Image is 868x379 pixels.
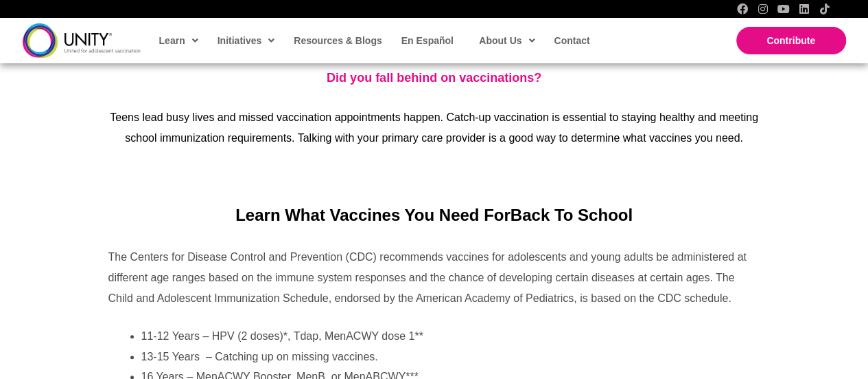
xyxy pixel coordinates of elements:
span: En Español [401,35,454,46]
span: Back To School [511,206,633,224]
span: About Us [479,30,535,51]
a: Instagram [758,3,769,14]
span: Teens lead busy lives and missed vaccination appointments happen. Catch-up vaccination is essenti... [110,111,758,144]
span: Learn What Vaccines You Need For [235,206,511,224]
strong: Did you fall behind on vaccinations? [327,71,541,85]
a: YouTube [778,3,789,14]
a: Contribute [736,27,846,54]
a: TikTok [819,3,830,14]
span: Contact [554,35,589,46]
a: Facebook [737,3,748,14]
img: unity-logo-dark [23,23,141,57]
a: En Español [395,25,459,56]
span: Contribute [766,35,815,46]
a: LinkedIn [799,3,810,14]
li: 11-12 Years – HPV (2 doses)*, Tdap, MenACWY dose 1** [141,326,760,347]
a: Resources & Blogs [287,25,387,56]
a: Contact [547,25,595,56]
span: Initiatives [218,30,275,51]
span: Resources & Blogs [294,35,382,46]
li: 13-15 Years – Catching up on missing vaccines. [141,347,760,367]
a: About Us [472,25,540,56]
span: Learn [159,30,198,51]
p: The Centers for Disease Control and Prevention (CDC) recommends vaccines for adolescents and youn... [108,247,760,308]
